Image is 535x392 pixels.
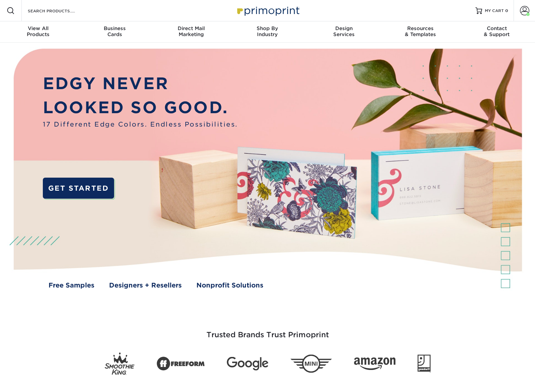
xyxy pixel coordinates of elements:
[459,25,535,37] div: & Support
[43,178,114,199] a: GET STARTED
[153,25,229,31] span: Direct Mail
[43,72,238,96] p: EDGY NEVER
[485,8,504,14] span: MY CART
[43,96,238,120] p: LOOKED SO GOOD.
[27,7,92,15] input: SEARCH PRODUCTS.....
[109,281,182,290] a: Designers + Resellers
[76,21,153,43] a: BusinessCards
[505,8,508,13] span: 0
[49,281,94,290] a: Free Samples
[157,353,205,374] img: Freeform
[382,21,458,43] a: Resources& Templates
[229,25,305,37] div: Industry
[306,25,382,37] div: Services
[72,315,463,347] h3: Trusted Brands Trust Primoprint
[354,357,395,370] img: Amazon
[227,357,268,371] img: Google
[234,3,301,18] img: Primoprint
[382,25,458,37] div: & Templates
[418,355,431,373] img: Goodwill
[196,281,263,290] a: Nonprofit Solutions
[306,21,382,43] a: DesignServices
[306,25,382,31] span: Design
[459,21,535,43] a: Contact& Support
[229,25,305,31] span: Shop By
[76,25,153,37] div: Cards
[43,120,238,130] span: 17 Different Edge Colors. Endless Possibilities.
[153,21,229,43] a: Direct MailMarketing
[153,25,229,37] div: Marketing
[76,25,153,31] span: Business
[459,25,535,31] span: Contact
[382,25,458,31] span: Resources
[290,355,332,373] img: Mini
[105,353,135,375] img: Smoothie King
[229,21,305,43] a: Shop ByIndustry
